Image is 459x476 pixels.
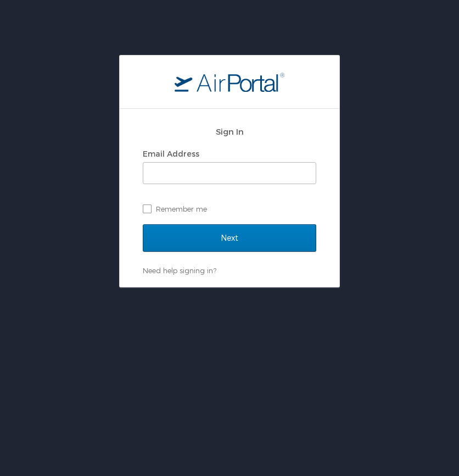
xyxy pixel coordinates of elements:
h2: Sign In [143,125,316,138]
a: Need help signing in? [143,266,216,275]
input: Next [143,224,316,252]
label: Remember me [143,201,316,217]
img: logo [175,72,284,92]
label: Email Address [143,149,199,158]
